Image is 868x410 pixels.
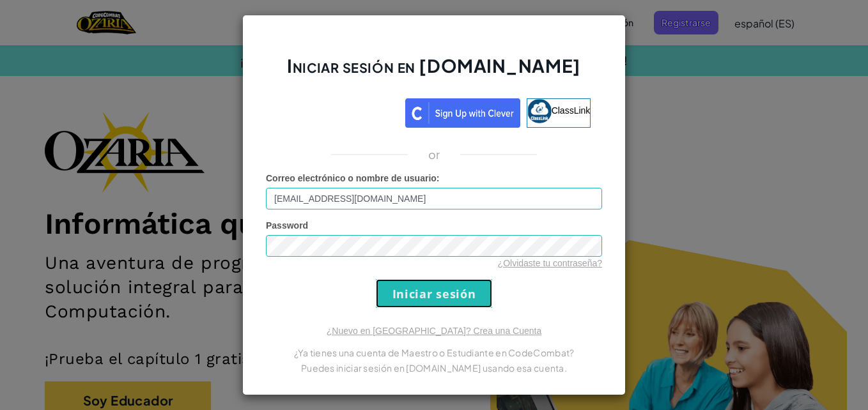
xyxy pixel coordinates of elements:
iframe: Botón de Acceder con Google [271,97,405,125]
span: Password [266,220,308,231]
h2: Iniciar sesión en [DOMAIN_NAME] [266,54,602,91]
span: Correo electrónico o nombre de usuario [266,173,437,183]
span: ClassLink [552,105,591,116]
img: clever_sso_button@2x.png [405,98,520,128]
p: or [428,147,440,162]
input: Iniciar sesión [376,279,492,308]
p: Puedes iniciar sesión en [DOMAIN_NAME] usando esa cuenta. [266,360,602,376]
iframe: Diálogo de Acceder con Google [605,13,855,144]
img: classlink-logo-small.png [527,99,552,123]
p: ¿Ya tienes una cuenta de Maestro o Estudiante en CodeCombat? [266,345,602,360]
a: ¿Nuevo en [GEOGRAPHIC_DATA]? Crea una Cuenta [327,326,541,336]
label: : [266,172,440,185]
a: ¿Olvidaste tu contraseña? [498,258,602,268]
